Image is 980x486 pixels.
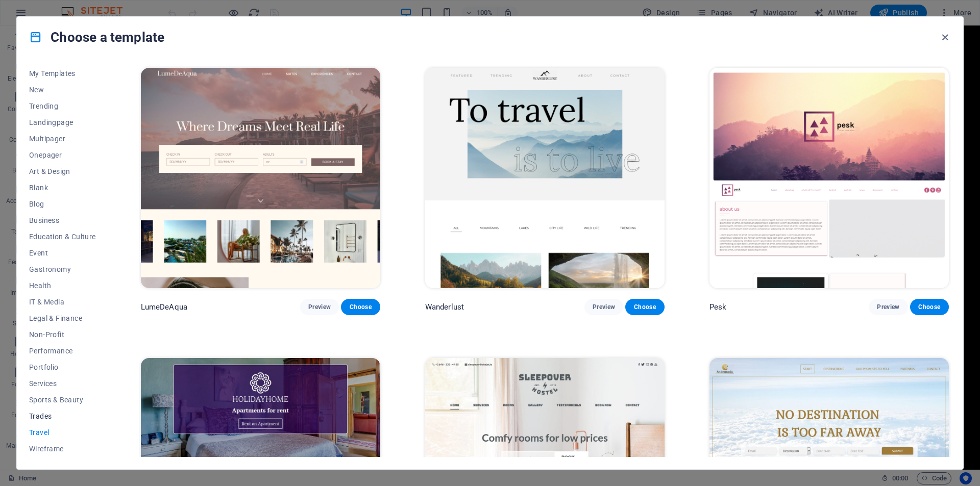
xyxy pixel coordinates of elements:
button: Performance [29,343,96,359]
button: Health [29,277,96,294]
button: Gastronomy [29,261,96,277]
img: LumeDeAqua [141,68,380,288]
button: Education & Culture [29,228,96,245]
span: New [29,86,96,94]
span: Travel [29,428,96,437]
button: Multipager [29,131,96,147]
button: Event [29,245,96,261]
button: IT & Media [29,294,96,310]
span: Onepager [29,151,96,159]
button: Trending [29,98,96,114]
span: Landingpage [29,118,96,126]
button: Blank [29,180,96,196]
span: Choose [918,303,941,311]
button: Choose [341,299,380,315]
button: New [29,82,96,98]
span: Choose [349,303,372,311]
p: LumeDeAqua [141,302,187,312]
span: Preview [308,303,331,311]
p: Wanderlust [425,302,464,312]
p: Pesk [709,302,727,312]
span: Health [29,282,96,290]
button: Travel [29,424,96,441]
button: Onepager [29,147,96,163]
span: Trades [29,412,96,420]
span: Preview [877,303,899,311]
span: Trending [29,102,96,110]
span: Blank [29,184,96,192]
span: Choose [633,303,656,311]
button: Non-Profit [29,326,96,343]
span: Blog [29,200,96,208]
span: Wireframe [29,445,96,453]
button: Preview [300,299,339,315]
span: Art & Design [29,167,96,175]
span: Performance [29,347,96,355]
button: My Templates [29,65,96,82]
img: Pesk [709,68,949,288]
span: Business [29,216,96,224]
button: Services [29,375,96,392]
span: Multipager [29,135,96,143]
span: Non-Profit [29,330,96,339]
span: Sports & Beauty [29,396,96,404]
span: Event [29,249,96,257]
span: Portfolio [29,363,96,371]
button: Choose [625,299,664,315]
span: My Templates [29,69,96,78]
img: Wanderlust [425,68,665,288]
button: Art & Design [29,163,96,180]
span: Preview [593,303,615,311]
button: Business [29,212,96,228]
span: IT & Media [29,298,96,306]
button: Wireframe [29,441,96,457]
button: Legal & Finance [29,310,96,326]
button: Portfolio [29,359,96,375]
button: Sports & Beauty [29,392,96,408]
span: Legal & Finance [29,314,96,322]
span: Gastronomy [29,265,96,273]
button: Landingpage [29,114,96,131]
button: Preview [584,299,623,315]
h4: Choose a template [29,29,164,45]
span: Education & Culture [29,233,96,241]
button: Choose [910,299,949,315]
span: Services [29,379,96,388]
button: Trades [29,408,96,424]
button: Preview [869,299,908,315]
button: Blog [29,196,96,212]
